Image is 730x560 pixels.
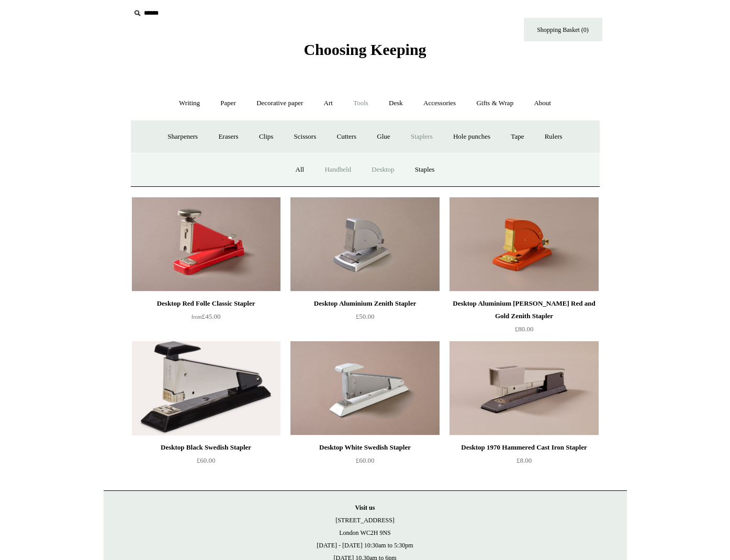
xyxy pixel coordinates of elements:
a: Hole punches [444,123,500,151]
a: All [286,156,314,184]
a: Desk [379,89,412,117]
a: Staples [406,156,444,184]
div: Desktop Black Swedish Stapler [134,441,278,454]
a: Tape [501,123,533,151]
div: Desktop White Swedish Stapler [293,441,436,454]
a: Clips [250,123,283,151]
a: Desktop White Swedish Stapler Desktop White Swedish Stapler [290,341,439,435]
span: £60.00 [197,456,216,464]
div: Desktop Red Folle Classic Stapler [134,297,278,310]
a: Cutters [327,123,366,151]
img: Desktop Red Folle Classic Stapler [132,197,280,292]
span: £45.00 [192,312,221,320]
img: Desktop Black Swedish Stapler [132,341,280,435]
span: from [192,314,202,320]
div: Desktop Aluminium [PERSON_NAME] Red and Gold Zenith Stapler [452,297,596,322]
a: Sharpeners [158,123,207,151]
img: Desktop Aluminium Zenith Stapler [290,197,439,292]
a: Art [315,89,342,117]
a: Desktop Aluminium Zenith Stapler Desktop Aluminium Zenith Stapler [290,197,439,292]
a: Tools [344,89,378,117]
a: Desktop 1970 Hammered Cast Iron Stapler £8.00 [450,441,598,484]
a: Choosing Keeping [304,49,426,57]
span: £50.00 [356,312,375,320]
img: Desktop White Swedish Stapler [290,341,439,435]
span: £8.00 [516,456,532,464]
a: Desktop Aluminium Vermillion Red and Gold Zenith Stapler Desktop Aluminium Vermillion Red and Gol... [450,197,598,292]
div: Desktop Aluminium Zenith Stapler [293,297,436,310]
a: Writing [170,89,209,117]
a: Staplers [401,123,442,151]
div: Desktop 1970 Hammered Cast Iron Stapler [452,441,596,454]
a: Desktop Aluminium [PERSON_NAME] Red and Gold Zenith Stapler £80.00 [450,297,598,340]
a: Desktop [362,156,403,184]
img: Desktop Aluminium Vermillion Red and Gold Zenith Stapler [450,197,598,292]
a: Paper [211,89,245,117]
a: Shopping Basket (0) [524,18,602,41]
a: Desktop 1970 Hammered Cast Iron Stapler Desktop 1970 Hammered Cast Iron Stapler [450,341,598,435]
a: Glue [367,123,399,151]
a: Accessories [414,89,465,117]
a: Desktop Red Folle Classic Stapler from£45.00 [132,297,280,340]
a: Desktop White Swedish Stapler £60.00 [290,441,439,484]
a: Decorative paper [247,89,312,117]
a: Rulers [535,123,572,151]
a: Scissors [285,123,326,151]
a: Desktop Black Swedish Stapler Desktop Black Swedish Stapler [132,341,280,435]
a: Desktop Aluminium Zenith Stapler £50.00 [290,297,439,340]
a: Desktop Red Folle Classic Stapler Desktop Red Folle Classic Stapler [132,197,280,292]
a: Erasers [209,123,248,151]
span: £80.00 [515,325,534,333]
img: Desktop 1970 Hammered Cast Iron Stapler [450,341,598,435]
a: Gifts & Wrap [467,89,523,117]
a: Desktop Black Swedish Stapler £60.00 [132,441,280,484]
a: About [524,89,560,117]
strong: Visit us [355,504,375,511]
span: £60.00 [356,456,375,464]
a: Handheld [315,156,361,184]
span: Choosing Keeping [304,41,426,58]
